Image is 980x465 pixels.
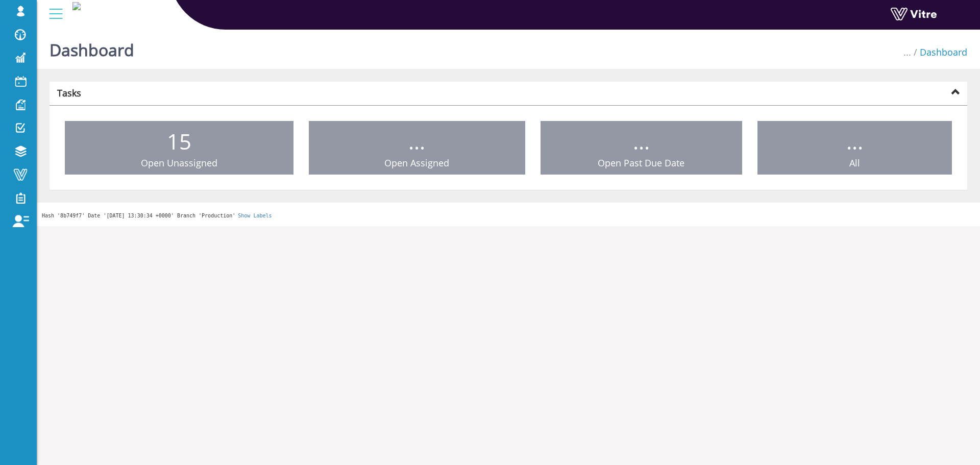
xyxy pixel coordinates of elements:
[911,46,967,59] li: Dashboard
[238,213,272,218] a: Show Labels
[57,87,81,99] strong: Tasks
[42,213,235,218] span: Hash '8b749f7' Date '[DATE] 13:30:34 +0000' Branch 'Production'
[849,157,860,169] span: All
[408,127,425,156] span: ...
[65,121,293,175] a: 15 Open Unassigned
[757,121,952,175] a: ... All
[541,121,742,175] a: ... Open Past Due Date
[384,157,449,169] span: Open Assigned
[633,127,650,156] span: ...
[167,127,191,156] span: 15
[309,121,526,175] a: ... Open Assigned
[903,46,911,58] span: ...
[141,157,217,169] span: Open Unassigned
[598,157,684,169] span: Open Past Due Date
[846,127,863,156] span: ...
[50,26,134,69] h1: Dashboard
[72,2,81,10] img: 0e541da2-4db4-4234-aa97-40b6c30eeed2.png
